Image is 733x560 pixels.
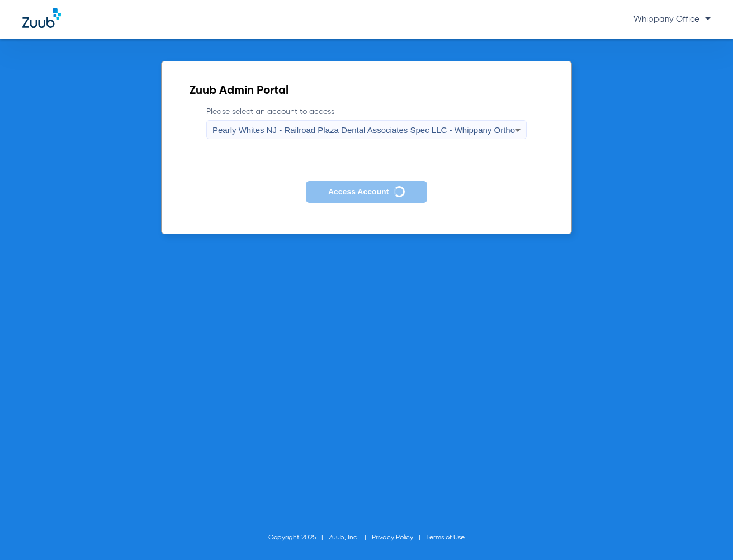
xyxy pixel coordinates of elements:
[306,181,427,203] button: Access Account
[328,187,389,196] span: Access Account
[268,532,329,543] li: Copyright 2025
[426,534,465,541] a: Terms of Use
[633,15,711,23] span: Whippany Office
[22,8,61,28] img: Zuub Logo
[212,125,515,135] span: Pearly Whites NJ - Railroad Plaza Dental Associates Spec LLC - Whippany Ortho
[190,86,543,97] h2: Zuub Admin Portal
[329,532,372,543] li: Zuub, Inc.
[206,106,527,139] label: Please select an account to access
[372,534,413,541] a: Privacy Policy
[677,506,733,560] iframe: Chat Widget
